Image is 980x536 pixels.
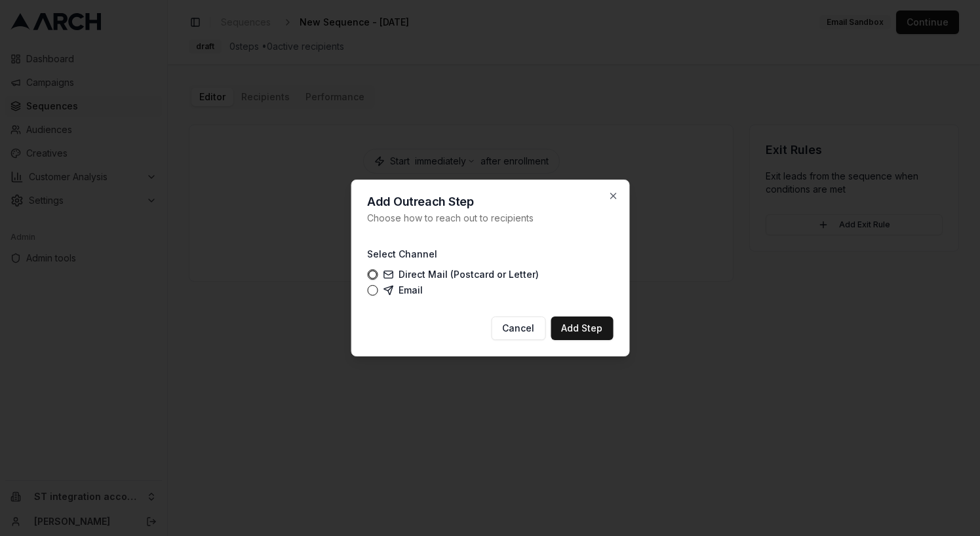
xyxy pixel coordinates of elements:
button: Add Step [551,316,613,340]
label: Email [383,285,423,296]
h2: Add Outreach Step [367,196,613,208]
p: Choose how to reach out to recipients [367,212,613,225]
label: Direct Mail (Postcard or Letter) [383,269,539,280]
label: Select Channel [367,248,437,259]
button: Cancel [491,316,545,340]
